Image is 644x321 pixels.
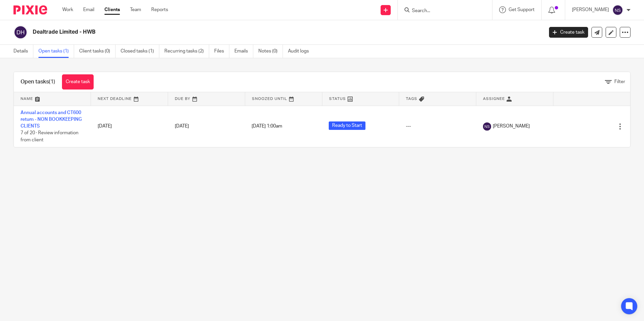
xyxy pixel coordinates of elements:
span: Filter [614,79,625,84]
a: Emails [234,45,253,58]
span: Get Support [509,7,535,12]
span: Snoozed Until [252,97,287,101]
span: [DATE] 1:00am [252,124,282,129]
img: svg%3E [612,5,623,15]
span: Ready to Start [329,121,365,130]
a: Client tasks (0) [79,45,116,58]
a: Files [214,45,229,58]
a: Details [13,45,33,58]
img: svg%3E [13,25,28,39]
img: svg%3E [483,122,491,131]
a: Create task [62,74,94,90]
a: Audit logs [288,45,314,58]
input: Search [411,8,472,14]
h1: Open tasks [21,78,55,85]
img: Pixie [13,5,47,14]
span: 7 of 20 · Review information from client [21,131,78,143]
span: (1) [49,79,55,84]
a: Clients [104,6,120,13]
a: Annual accounts and CT600 return - NON BOOKKEEPING CLIENTS [21,110,82,129]
td: [DATE] [91,106,168,147]
div: --- [406,123,470,130]
span: Tags [406,97,417,101]
a: Closed tasks (1) [121,45,159,58]
a: Notes (0) [258,45,283,58]
a: Create task [549,27,588,38]
p: [PERSON_NAME] [572,6,609,13]
a: Recurring tasks (2) [164,45,209,58]
span: [PERSON_NAME] [493,123,530,130]
a: Open tasks (1) [38,45,74,58]
span: [DATE] [175,124,189,129]
h2: Dealtrade Limited - HWB [33,29,438,36]
a: Reports [151,6,168,13]
a: Team [130,6,141,13]
a: Work [62,6,73,13]
span: Status [329,97,346,101]
a: Email [83,6,94,13]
